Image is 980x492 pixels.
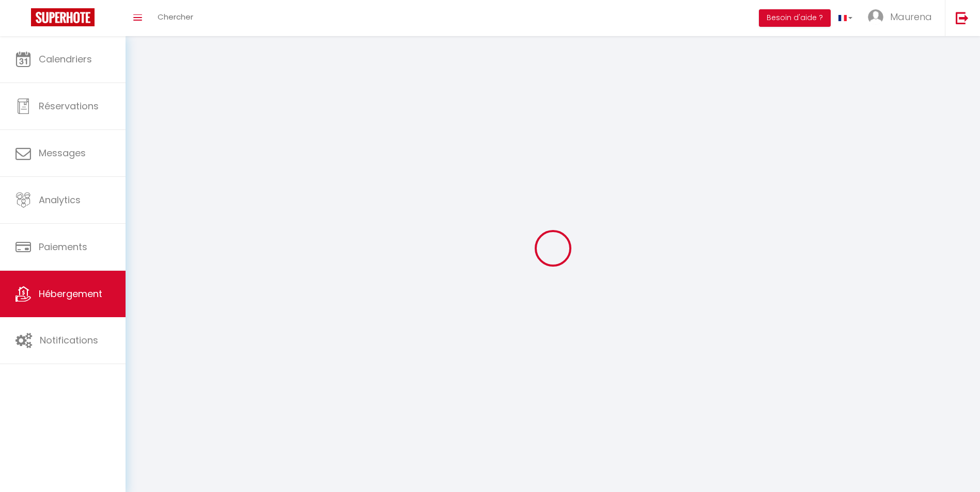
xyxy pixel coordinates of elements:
[31,8,95,26] img: Super Booking
[890,10,932,23] span: Maurena
[158,11,193,22] span: Chercher
[39,146,86,159] span: Messages
[39,240,87,253] span: Paiements
[39,53,92,65] span: Calendriers
[759,9,831,27] button: Besoin d'aide ?
[8,4,39,35] button: Ouvrir le widget de chat LiveChat
[39,287,102,300] span: Hébergement
[39,100,99,112] span: Réservations
[956,11,969,24] img: logout
[868,9,883,25] img: ...
[40,334,98,347] span: Notifications
[39,193,81,206] span: Analytics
